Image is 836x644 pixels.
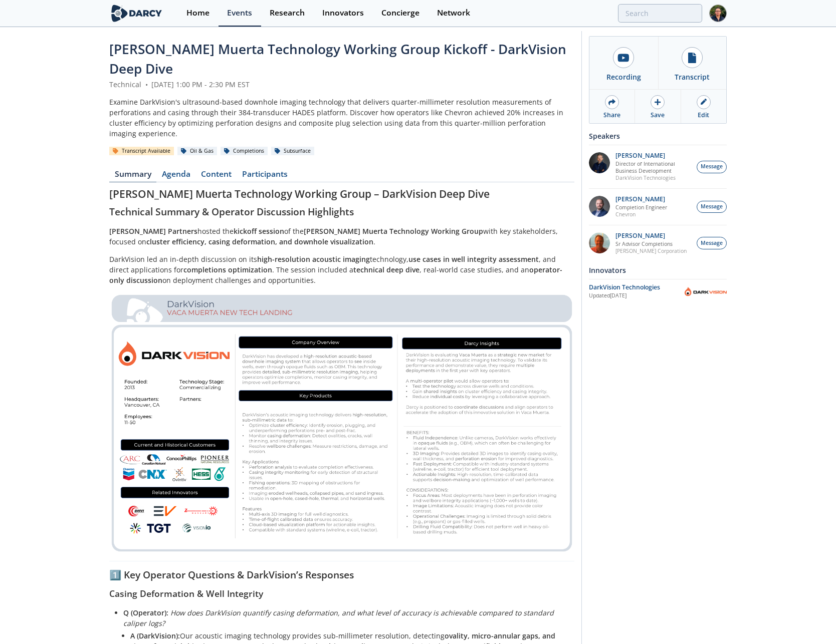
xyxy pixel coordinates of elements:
p: Director of International Business Development [615,160,692,174]
input: Advanced Search [618,4,702,23]
p: DarkVision Technologies [615,174,692,181]
img: 85e877a3-ccc8-442c-b6f1-607594ba5229 [589,152,610,173]
div: Speakers [589,127,727,145]
a: DarkVision Technologies Updated[DATE] DarkVision Technologies [589,283,727,300]
p: Chevron [615,211,667,218]
div: Transcript [675,72,710,82]
strong: cluster efficiency, casing deformation, and downhole visualization [146,237,373,246]
div: DarkVision Technologies [589,283,685,292]
strong: [PERSON_NAME] Muerta Technology Working Group [304,226,483,236]
span: Message [701,203,723,211]
div: Home [186,9,210,17]
strong: high-resolution acoustic imaging [257,254,370,264]
div: Share [603,111,620,120]
p: [PERSON_NAME] [615,152,692,159]
p: [PERSON_NAME] Corporation [615,247,687,254]
a: Transcript [658,37,727,89]
div: Network [437,9,470,17]
p: [PERSON_NAME] [615,232,687,239]
img: logo-wide.svg [109,5,164,22]
strong: Q (Operator): [123,608,168,617]
div: Events [227,9,252,17]
div: Updated [DATE] [589,292,685,300]
span: Message [701,239,723,247]
div: Technical [DATE] 1:00 PM - 2:30 PM EST [109,79,574,90]
a: Summary [109,170,156,182]
div: Edit [698,111,709,120]
button: Message [697,161,727,173]
img: DarkVision Profile [109,292,574,554]
p: Sr Advisor Completions [615,240,687,247]
div: Research [270,9,305,17]
strong: technical deep dive [353,265,420,274]
a: Edit [681,90,726,123]
img: 890bc16b-6d31-458d-812f-a9cac37d5cee [589,232,610,253]
div: Recording [606,72,641,82]
a: Content [195,170,237,182]
p: Completion Engineer [615,204,667,211]
strong: completions optimization [183,265,272,274]
strong: kickoff session [234,226,284,236]
img: 82b65dca-2181-447a-92ae-13454f807f40 [589,196,610,217]
p: [PERSON_NAME] [615,196,667,203]
button: Message [697,237,727,249]
a: Participants [237,170,293,182]
a: Agenda [156,170,195,182]
div: Oil & Gas [177,147,217,156]
div: Completions [221,147,268,156]
div: Transcript Available [109,147,174,156]
strong: 1️⃣ Key Operator Questions & DarkVision’s Responses [109,568,354,581]
p: DarkVision led an in-depth discussion on its technology, , and direct applications for . The sess... [109,254,574,285]
strong: Technical Summary & Operator Discussion Highlights [109,205,354,218]
strong: Casing Deformation & Well Integrity [109,587,263,599]
button: Message [697,201,727,213]
em: How does DarkVision quantify casing deformation, and what level of accuracy is achievable compare... [123,608,554,628]
div: Concierge [381,9,420,17]
span: [PERSON_NAME] Muerta Technology Working Group Kickoff - DarkVision Deep Dive [109,40,566,78]
img: Profile [709,5,727,22]
div: Innovators [322,9,364,17]
a: Recording [589,37,658,89]
strong: use cases in well integrity assessment [408,254,539,264]
span: Message [701,163,723,171]
strong: A (DarkVision): [130,631,180,640]
strong: [PERSON_NAME] Partners [109,226,197,236]
div: Save [651,111,665,120]
div: Innovators [589,261,727,279]
p: hosted the of the with key stakeholders, focused on . [109,226,574,247]
img: DarkVision Technologies [685,287,727,296]
strong: [PERSON_NAME] Muerta Technology Working Group – DarkVision Deep Dive [109,187,490,201]
div: Subsurface [271,147,314,156]
div: Examine DarkVision's ultrasound-based downhole imaging technology that delivers quarter-millimete... [109,97,574,139]
span: • [143,80,149,89]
